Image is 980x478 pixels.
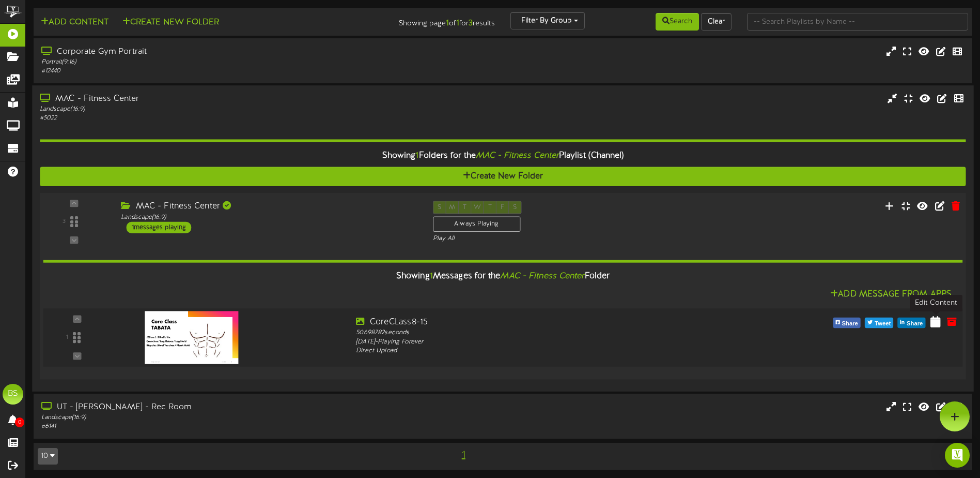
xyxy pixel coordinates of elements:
[35,265,970,288] div: Showing Messages for the Folder
[41,422,417,431] div: # 6141
[127,222,192,233] div: 1 messages playing
[356,337,727,347] div: [DATE] - Playing Forever
[656,13,699,31] button: Search
[38,16,112,29] button: Add Content
[345,12,503,29] div: Showing page of for results
[15,417,24,427] span: 0
[415,151,418,160] span: 1
[3,384,23,405] div: BS
[945,443,970,468] div: Open Intercom Messenger
[500,272,584,281] i: MAC - Fitness Center
[121,213,417,221] div: Landscape ( 16:9 )
[747,13,968,31] input: -- Search Playlists by Name --
[40,93,416,105] div: MAC - Fitness Center
[446,19,449,28] strong: 1
[145,311,239,364] img: 8136ec0e-4e77-4a14-83e5-515ec030e42e.jpg
[510,12,585,29] button: Filter By Group
[827,288,955,301] button: Add Message From Apps
[40,114,416,123] div: # 5022
[119,16,222,29] button: Create New Folder
[430,272,433,281] span: 1
[41,401,417,413] div: UT - [PERSON_NAME] - Rec Room
[898,318,926,328] button: Share
[41,46,417,58] div: Corporate Gym Portrait
[459,450,468,461] span: 1
[433,216,520,232] div: Always Playing
[121,201,417,213] div: MAC - Fitness Center
[38,448,58,465] button: 10
[873,318,893,330] span: Tweet
[833,318,861,328] button: Share
[41,67,417,76] div: # 12440
[356,317,727,328] div: CoreCLass8-15
[41,58,417,67] div: Portrait ( 9:16 )
[41,413,417,422] div: Landscape ( 16:9 )
[456,19,459,28] strong: 1
[905,318,925,330] span: Share
[469,19,473,28] strong: 3
[356,347,727,356] div: Direct Upload
[433,234,651,243] div: Play All
[356,328,727,338] div: 50698782 seconds
[701,13,732,31] button: Clear
[476,151,559,160] i: MAC - Fitness Center
[32,145,973,167] div: Showing Folders for the Playlist (Channel)
[40,167,966,186] button: Create New Folder
[40,105,416,114] div: Landscape ( 16:9 )
[865,318,893,328] button: Tweet
[839,318,860,330] span: Share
